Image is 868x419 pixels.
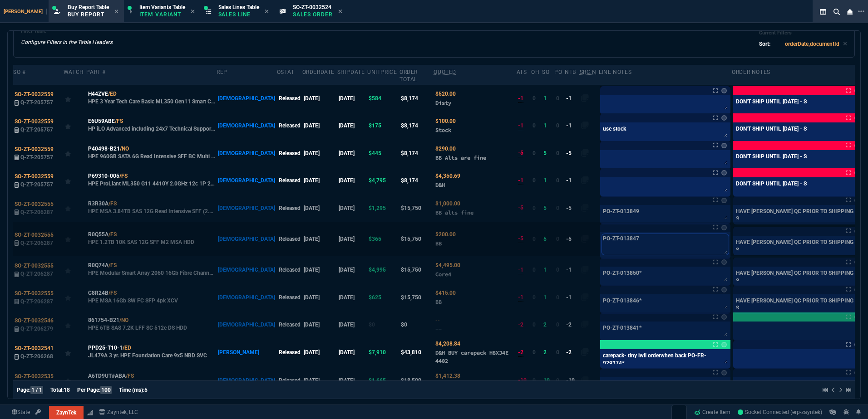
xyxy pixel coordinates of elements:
span: Quoted Cost [435,290,456,296]
a: /FS [108,230,117,239]
td: $15,750 [399,222,434,256]
span: Stock [435,127,451,133]
span: SO-ZT-0032559 [15,173,54,180]
td: [DATE] [302,194,337,221]
div: shipDate [337,68,365,76]
span: R0Q55A [88,230,108,239]
td: -5 [565,140,579,167]
td: HPE 1.2TB 10K SAS 12G SFF M2 MSA HDD [86,222,217,256]
span: SO-ZT-0032524 [293,4,331,10]
span: 0 [556,205,559,211]
span: Item Variants Table [139,4,185,10]
div: Add to Watchlist [65,92,85,105]
span: Q-ZT-205757 [20,127,53,133]
td: $18,500 [399,367,434,394]
span: SO-ZT-0032559 [15,91,54,97]
span: 0 [533,267,536,273]
td: [DEMOGRAPHIC_DATA] [217,167,276,194]
span: H44ZVE [88,90,108,98]
span: Quoted Cost [435,200,460,207]
td: [DATE] [302,85,337,112]
td: Released [277,367,302,394]
span: Q-ZT-205757 [20,99,53,106]
a: Create Item [690,405,734,419]
td: $4,995 [367,256,399,283]
td: [DATE] [337,338,367,366]
td: $7,910 [367,338,399,366]
td: 5 [542,194,554,221]
td: -1 [565,283,579,311]
span: SO-ZT-0032541 [15,345,54,351]
a: /ED [108,90,117,98]
div: Add to Watchlist [65,202,85,214]
span: Q-ZT-206268 [20,353,53,360]
td: [DATE] [302,222,337,256]
a: /FS [115,117,123,125]
td: $4,795 [367,167,399,194]
a: /NO [119,316,128,324]
td: 1 [542,283,554,311]
span: 0 [556,294,559,301]
nx-icon: Search [830,6,843,17]
p: HPE 3 Year Tech Care Basic ML350 Gen11 Smart Choice Service [88,98,215,105]
td: $365 [367,222,399,256]
td: [DATE] [337,85,367,112]
span: Socket Connected (erp-zayntek) [738,409,822,415]
span: Q-ZT-206287 [20,271,53,277]
td: HPE ProLiant ML350 G11 4410Y 2.0GHz 12c 1P 2x32GB‑R 8SFF MR408i‑o 2x480GB SSD 2x800W PS NA [86,167,217,194]
span: Time (ms): [119,386,144,393]
td: $1,665 [367,367,399,394]
td: [DATE] [337,222,367,256]
td: 5 [542,222,554,256]
span: C8R24B [88,289,108,297]
span: D&H BUY carepack H8XJ4E 4402 [435,349,508,364]
span: SO-ZT-0032535 [15,373,54,380]
td: 1 [542,112,554,139]
td: [DATE] [302,112,337,139]
span: 0 [533,177,536,184]
span: SO-ZT-0032559 [15,146,54,152]
p: Buy Report [68,11,109,18]
td: 1 [542,167,554,194]
span: 5 [144,386,148,393]
a: /FS [126,372,134,380]
h6: Filter Table [21,28,113,34]
span: R3R30A [88,200,108,208]
span: 0 [533,122,536,129]
p: HPE ProLiant ML350 G11 4410Y 2.0GHz 12c 1P 2x32GB‑R 8SFF MR408i‑o 2x480GB SSD 2x800W PS NA [88,180,215,187]
span: 0 [556,177,559,184]
span: Quoted Cost [435,231,456,238]
p: Configure Filters in the Table Headers [21,38,113,46]
td: $1,295 [367,194,399,221]
span: Core4 [435,271,451,278]
span: 0 [556,267,559,273]
span: Quoted Cost [435,91,456,97]
div: SO [542,68,549,76]
a: Xxjzd-yn3bmEPhXqAAFI [738,408,822,416]
div: Add to Watchlist [65,291,85,304]
td: $175 [367,112,399,139]
td: [DATE] [302,283,337,311]
nx-icon: Close Tab [114,8,118,15]
span: Quoted Cost [435,262,460,268]
span: 0 [556,95,559,102]
div: Add to Watchlist [65,119,85,132]
span: Q-ZT-206287 [20,240,53,246]
a: Global State [9,408,33,416]
p: HPE MSA 3.84TB SAS 12G Read Intensive SFF (2.5in) M2 3yr Wty SSD [88,208,215,215]
td: [DATE] [337,311,367,338]
td: [DATE] [337,256,367,283]
div: unitPrice [367,68,397,76]
p: HPE 6TB SAS 7.2K LFF SC 512e DS HDD [88,324,187,331]
span: 0 [533,150,536,156]
td: [DEMOGRAPHIC_DATA] [217,222,276,256]
td: -5 [565,222,579,256]
span: Sales Lines Table [218,4,259,10]
td: $8,174 [399,140,434,167]
p: HP iLO Advanced including 24x7 Technical Support and Updates E-LTU [88,125,215,132]
td: Released [277,112,302,139]
div: -10 [518,376,527,385]
span: Disty [435,99,451,106]
span: BB [435,298,442,305]
span: D&H [435,181,445,188]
